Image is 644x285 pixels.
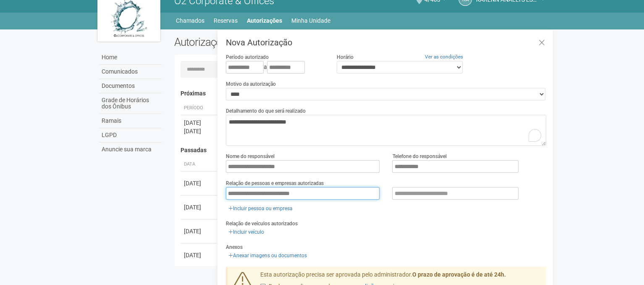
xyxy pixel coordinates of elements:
label: Relação de veículos autorizados [226,220,298,227]
label: Detalhamento do que será realizado [226,107,306,115]
div: [DATE] [184,119,215,127]
a: Grade de Horários dos Ônibus [99,93,162,114]
h4: Passadas [181,147,540,153]
a: Ramais [99,114,162,128]
a: Comunicados [99,65,162,79]
a: Minha Unidade [291,15,330,26]
a: LGPD [99,128,162,142]
h4: Próximas [181,90,540,97]
label: Motivo da autorização [226,80,276,88]
label: Horário [337,53,353,61]
a: Anexar imagens ou documentos [226,251,309,260]
a: Chamados [176,15,204,26]
label: Relação de pessoas e empresas autorizadas [226,179,324,187]
label: Anexos [226,243,243,251]
div: [DATE] [184,179,215,187]
strong: O prazo de aprovação é de até 24h. [412,271,506,278]
div: [DATE] [184,203,215,211]
a: Ver as condições [425,54,463,60]
div: [DATE] [184,251,215,259]
h3: Nova Autorização [226,38,546,47]
a: Autorizações [247,15,282,26]
a: Reservas [214,15,238,26]
div: [DATE] [184,127,215,135]
th: Data [181,158,218,172]
textarea: To enrich screen reader interactions, please activate Accessibility in Grammarly extension settings [226,115,546,146]
div: a [226,61,324,74]
a: Documentos [99,79,162,93]
a: Incluir veículo [226,227,267,237]
h2: Autorizações [174,36,354,48]
label: Nome do responsável [226,153,275,160]
a: Home [99,50,162,65]
label: Período autorizado [226,53,269,61]
a: Anuncie sua marca [99,142,162,156]
div: [DATE] [184,227,215,235]
th: Período [181,101,218,115]
label: Telefone do responsável [392,153,446,160]
a: Incluir pessoa ou empresa [226,204,295,213]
